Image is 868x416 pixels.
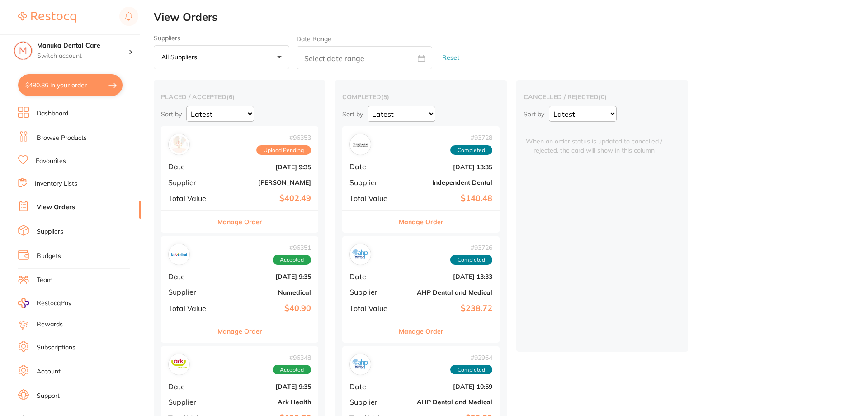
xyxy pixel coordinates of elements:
span: Total Value [168,304,213,312]
div: Henry Schein Halas#96353Upload PendingDate[DATE] 9:35Supplier[PERSON_NAME]Total Value$402.49Manag... [161,126,318,233]
input: Select date range [297,46,432,69]
a: Team [37,276,52,285]
button: Manage Order [217,320,262,342]
span: Supplier [349,178,395,186]
b: [DATE] 10:59 [402,383,492,390]
span: Upload Pending [256,145,311,155]
span: Completed [450,365,492,375]
h2: placed / accepted ( 6 ) [161,93,318,101]
b: [DATE] 9:35 [221,163,311,171]
span: Accepted [273,255,311,265]
h2: cancelled / rejected ( 0 ) [524,93,681,101]
b: [DATE] 9:35 [221,273,311,280]
a: Suppliers [37,227,63,236]
span: Date [349,383,395,391]
span: RestocqPay [37,299,71,308]
p: Sort by [524,110,544,118]
b: [DATE] 9:35 [221,383,311,390]
a: Restocq Logo [18,7,76,28]
button: Manage Order [399,320,443,342]
span: # 96348 [273,354,311,361]
b: $238.72 [402,304,492,313]
img: Restocq Logo [18,12,76,23]
a: Subscriptions [37,343,75,352]
span: Date [168,273,213,281]
span: Date [349,273,395,281]
span: Total Value [349,194,395,202]
h4: Manuka Dental Care [37,41,128,50]
span: # 93726 [450,244,492,251]
span: Date [168,163,213,171]
span: Supplier [168,288,213,296]
img: Henry Schein Halas [170,136,188,153]
span: # 96351 [273,244,311,251]
b: [PERSON_NAME] [221,179,311,186]
label: Suppliers [154,34,289,42]
span: Supplier [168,178,213,186]
label: Date Range [297,35,331,43]
h2: completed ( 5 ) [342,93,500,101]
b: AHP Dental and Medical [402,398,492,406]
p: All suppliers [161,53,201,61]
span: Completed [450,145,492,155]
span: # 92964 [450,354,492,361]
b: Ark Health [221,398,311,406]
p: Sort by [161,110,182,118]
b: $402.49 [221,194,311,203]
span: When an order status is updated to cancelled / rejected, the card will show in this column [524,126,665,155]
b: $140.48 [402,194,492,203]
b: AHP Dental and Medical [402,289,492,296]
a: Support [37,392,60,401]
span: Date [168,383,213,391]
span: Date [349,163,395,171]
span: Accepted [273,365,311,375]
img: AHP Dental and Medical [352,356,369,373]
img: Numedical [170,246,188,263]
a: Rewards [37,320,63,329]
span: # 93728 [450,134,492,141]
p: Switch account [37,52,128,61]
a: RestocqPay [18,298,71,308]
span: Total Value [349,304,395,312]
button: $490.86 in your order [18,74,123,96]
b: $40.90 [221,304,311,313]
a: Dashboard [37,109,68,118]
button: Manage Order [399,211,443,233]
button: All suppliers [154,45,289,70]
a: Inventory Lists [35,179,77,188]
img: AHP Dental and Medical [352,246,369,263]
span: # 96353 [256,134,311,141]
b: Independent Dental [402,179,492,186]
img: RestocqPay [18,298,29,308]
span: Supplier [349,288,395,296]
a: Favourites [36,157,66,166]
span: Supplier [349,398,395,406]
img: Manuka Dental Care [14,42,32,60]
span: Total Value [168,194,213,202]
b: Numedical [221,289,311,296]
img: Ark Health [170,356,188,373]
b: [DATE] 13:33 [402,273,492,280]
div: Numedical#96351AcceptedDate[DATE] 9:35SupplierNumedicalTotal Value$40.90Manage Order [161,236,318,343]
button: Reset [439,46,462,70]
p: Sort by [342,110,363,118]
a: View Orders [37,203,75,212]
a: Budgets [37,252,61,261]
b: [DATE] 13:35 [402,163,492,171]
a: Account [37,367,61,376]
button: Manage Order [217,211,262,233]
h2: View Orders [154,11,868,24]
a: Browse Products [37,134,87,143]
img: Independent Dental [352,136,369,153]
span: Supplier [168,398,213,406]
span: Completed [450,255,492,265]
